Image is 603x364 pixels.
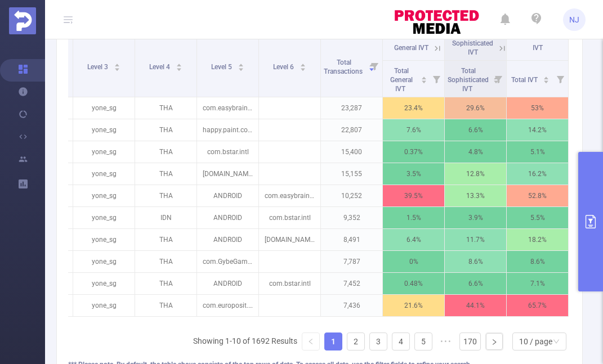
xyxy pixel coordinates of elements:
[445,163,506,185] p: 12.8%
[238,62,244,69] div: Sort
[321,97,382,119] p: 23,287
[193,332,297,350] li: Showing 1-10 of 1692 Results
[421,79,427,82] i: icon: caret-down
[321,163,382,185] p: 15,155
[369,332,387,350] li: 3
[383,273,444,294] p: 0.48%
[273,63,296,71] span: Level 6
[114,66,120,70] i: icon: caret-down
[507,119,568,141] p: 14.2%
[485,332,503,350] li: Next Page
[149,63,172,71] span: Level 4
[259,185,320,206] p: com.easybrain.art.puzzle
[394,44,428,52] span: General IVT
[321,119,382,141] p: 22,807
[533,44,543,52] span: IVT
[73,295,135,316] p: yone_sg
[197,273,258,294] p: ANDROID
[383,97,444,119] p: 23.4%
[176,66,182,70] i: icon: caret-down
[543,75,550,78] i: icon: caret-up
[73,273,135,294] p: yone_sg
[347,333,364,350] a: 2
[238,62,244,65] i: icon: caret-up
[445,97,506,119] p: 29.6%
[445,229,506,250] p: 11.7%
[445,295,506,316] p: 44.1%
[445,273,506,294] p: 6.6%
[176,62,182,65] i: icon: caret-up
[437,332,455,350] li: Next 5 Pages
[445,207,506,228] p: 3.9%
[507,141,568,163] p: 5.1%
[9,7,36,34] img: Protected Media
[392,333,409,350] a: 4
[73,251,135,272] p: yone_sg
[300,62,306,65] i: icon: caret-up
[511,76,539,84] span: Total IVT
[543,79,550,82] i: icon: caret-down
[383,185,444,206] p: 39.5%
[135,185,196,206] p: THA
[300,66,306,70] i: icon: caret-down
[383,295,444,316] p: 21.6%
[367,35,382,97] i: Filter menu
[445,119,506,141] p: 6.6%
[392,332,410,350] li: 4
[73,229,135,250] p: yone_sg
[211,63,234,71] span: Level 5
[321,273,382,294] p: 7,452
[135,251,196,272] p: THA
[321,295,382,316] p: 7,436
[460,333,480,350] a: 170
[445,141,506,163] p: 4.8%
[490,61,506,97] i: Filter menu
[383,251,444,272] p: 0%
[452,39,493,56] span: Sophisticated IVT
[491,339,498,345] i: icon: right
[73,141,135,163] p: yone_sg
[428,61,444,97] i: Filter menu
[135,119,196,141] p: THA
[383,229,444,250] p: 6.4%
[135,163,196,185] p: THA
[324,332,342,350] li: 1
[114,62,120,69] div: Sort
[390,67,413,93] span: Total General IVT
[87,63,110,71] span: Level 3
[302,332,320,350] li: Previous Page
[507,295,568,316] p: 65.7%
[176,62,182,69] div: Sort
[437,332,455,350] span: •••
[421,75,427,82] div: Sort
[259,273,320,294] p: com.bstar.intl
[197,141,258,163] p: com.bstar.intl
[238,66,244,70] i: icon: caret-down
[383,163,444,185] p: 3.5%
[569,8,579,31] span: NJ
[135,229,196,250] p: THA
[321,207,382,228] p: 9,352
[414,332,432,350] li: 5
[321,229,382,250] p: 8,491
[543,75,550,82] div: Sort
[197,229,258,250] p: ANDROID
[197,251,258,272] p: com.GybeGames.ColorBlockJam
[552,61,568,97] i: Filter menu
[197,207,258,228] p: ANDROID
[259,229,320,250] p: [DOMAIN_NAME]
[135,273,196,294] p: THA
[324,59,364,75] span: Total Transactions
[325,333,342,350] a: 1
[73,163,135,185] p: yone_sg
[507,207,568,228] p: 5.5%
[135,207,196,228] p: IDN
[197,119,258,141] p: happy.paint.coloring.color.number
[507,163,568,185] p: 16.2%
[73,185,135,206] p: yone_sg
[507,229,568,250] p: 18.2%
[370,333,387,350] a: 3
[197,185,258,206] p: ANDROID
[445,185,506,206] p: 13.3%
[114,62,120,65] i: icon: caret-up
